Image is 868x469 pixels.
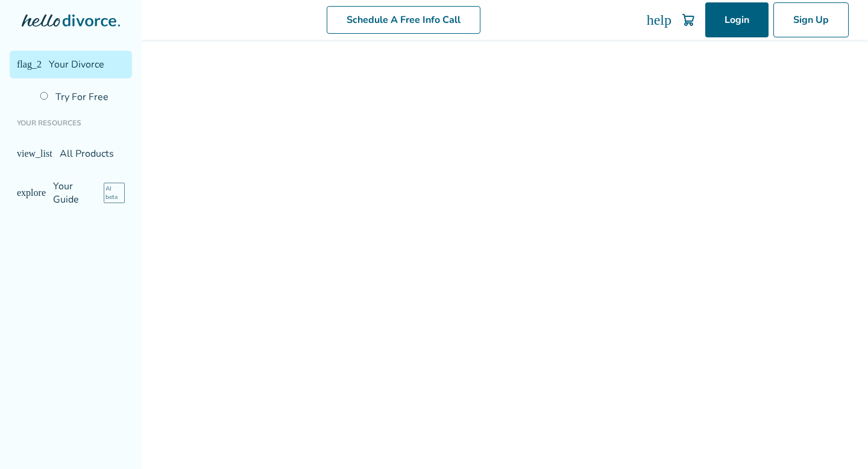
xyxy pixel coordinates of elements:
li: Your Resources [10,111,132,135]
a: Login [705,2,769,37]
a: view_listAll Products [10,140,132,168]
span: AI beta [104,183,125,203]
span: Your Divorce [49,58,104,71]
a: Sign Up [773,2,849,37]
span: flag_2 [17,60,42,69]
img: Cart [681,13,696,27]
a: Schedule A Free Info Call [327,6,480,34]
a: exploreYour GuideAI beta [10,172,132,213]
a: Try For Free [33,83,132,111]
a: help [647,13,671,27]
span: view_list [17,149,52,159]
span: explore [17,188,46,198]
a: flag_2Your Divorce [10,51,132,78]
